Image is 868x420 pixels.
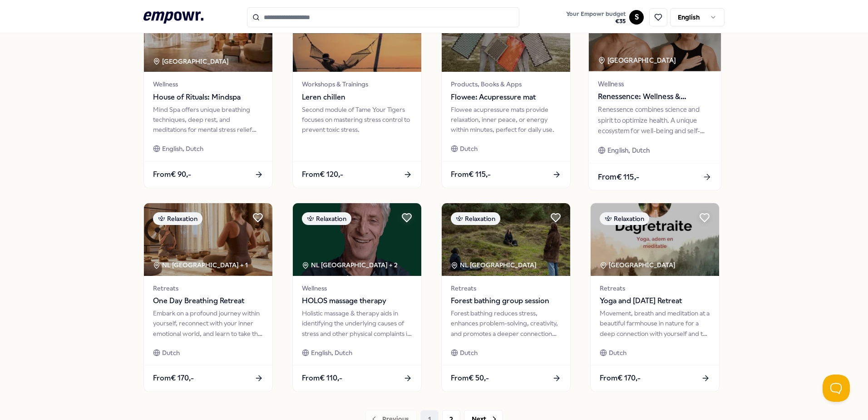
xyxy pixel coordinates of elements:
span: Dutch [609,348,626,358]
img: package image [591,203,719,276]
div: Holistic massage & therapy aids in identifying the underlying causes of stress and other physical... [302,308,412,339]
div: NL [GEOGRAPHIC_DATA] + 2 [302,260,398,270]
span: From € 115,- [451,169,491,180]
span: Flowee: Acupressure mat [451,91,561,103]
div: Mind Spa offers unique breathing techniques, deep rest, and meditations for mental stress relief ... [153,105,263,135]
span: Renessence: Wellness & Mindfulness [598,91,711,103]
span: Forest bathing group session [451,295,561,307]
div: Relaxation [600,212,649,225]
span: From € 115,- [598,171,639,183]
div: NL [GEOGRAPHIC_DATA] + 1 [153,260,248,270]
span: € 35 [566,18,626,25]
span: Dutch [460,144,478,154]
button: Your Empowr budget€35 [564,9,627,27]
span: Dutch [162,348,180,358]
div: Movement, breath and meditation at a beautiful farmhouse in nature for a deep connection with you... [600,308,710,339]
span: Dutch [460,348,478,358]
img: package image [442,203,570,276]
img: package image [144,203,272,276]
span: Retreats [451,283,561,293]
div: Relaxation [451,212,500,225]
span: From € 120,- [302,169,343,180]
span: Your Empowr budget [566,10,626,18]
span: One Day Breathing Retreat [153,295,263,307]
span: Workshops & Trainings [302,79,412,89]
span: Retreats [600,283,710,293]
div: Relaxation [302,212,351,225]
span: From € 90,- [153,169,191,180]
a: package imageRelaxationNL [GEOGRAPHIC_DATA] RetreatsForest bathing group sessionForest bathing re... [441,203,571,392]
span: Products, Books & Apps [451,79,561,89]
span: English, Dutch [311,348,352,358]
a: Your Empowr budget€35 [562,8,629,27]
div: [GEOGRAPHIC_DATA] [153,56,230,66]
span: From € 170,- [153,372,194,384]
div: Second module of Tame Your Tigers focuses on mastering stress control to prevent toxic stress. [302,105,412,135]
div: NL [GEOGRAPHIC_DATA] [451,260,538,270]
iframe: Help Scout Beacon - Open [823,375,850,402]
span: Yoga and [DATE] Retreat [600,295,710,307]
div: Forest bathing reduces stress, enhances problem-solving, creativity, and promotes a deeper connec... [451,308,561,339]
span: English, Dutch [162,144,203,154]
div: [GEOGRAPHIC_DATA] [600,260,677,270]
button: S [629,10,644,25]
span: From € 50,- [451,372,489,384]
div: Flowee acupressure mats provide relaxation, inner peace, or energy within minutes, perfect for da... [451,105,561,135]
div: Renessence combines science and spirit to optimize health. A unique ecosystem for well-being and ... [598,105,711,136]
span: From € 170,- [600,372,641,384]
span: Wellness [302,283,412,293]
span: Leren chillen [302,91,412,103]
span: English, Dutch [607,145,650,156]
input: Search for products, categories or subcategories [247,7,519,27]
a: package imageRelaxationNL [GEOGRAPHIC_DATA] + 2WellnessHOLOS massage therapyHolistic massage & th... [292,203,422,392]
span: HOLOS massage therapy [302,295,412,307]
span: Retreats [153,283,263,293]
a: package imageRelaxationNL [GEOGRAPHIC_DATA] + 1RetreatsOne Day Breathing RetreatEmbark on a profo... [143,203,273,392]
span: Wellness [598,79,711,89]
div: Embark on a profound journey within yourself, reconnect with your inner emotional world, and lear... [153,308,263,339]
span: From € 110,- [302,372,342,384]
div: Relaxation [153,212,202,225]
a: package imageRelaxation[GEOGRAPHIC_DATA] RetreatsYoga and [DATE] RetreatMovement, breath and medi... [590,203,720,392]
span: House of Rituals: Mindspa [153,91,263,103]
div: [GEOGRAPHIC_DATA] [598,55,677,66]
img: package image [293,203,421,276]
span: Wellness [153,79,263,89]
